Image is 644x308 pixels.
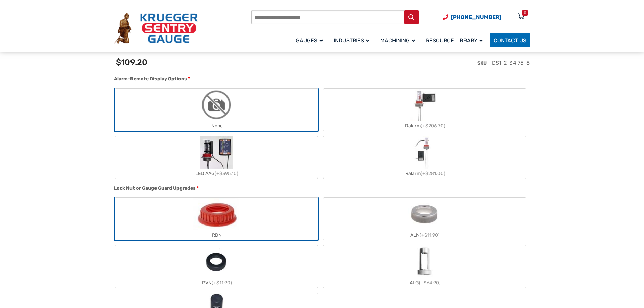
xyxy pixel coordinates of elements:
[477,60,487,66] span: SKU
[292,32,330,48] a: Gauges
[197,185,199,192] abbr: required
[323,230,526,240] div: ALN
[376,32,422,48] a: Machining
[380,37,415,44] span: Machining
[334,37,369,44] span: Industries
[330,32,376,48] a: Industries
[451,14,501,20] span: [PHONE_NUMBER]
[115,230,318,240] div: RDN
[215,171,238,176] span: (+$395.10)
[188,75,190,82] abbr: required
[443,13,501,21] a: Phone Number (920) 434-8860
[421,171,445,176] span: (+$281.00)
[115,245,318,288] label: PVN
[323,169,526,179] div: Ralarm
[114,76,187,82] span: Alarm-Remote Display Options
[114,185,196,191] span: Lock Nut or Gauge Guard Upgrades
[323,89,526,131] label: Dalarm
[212,280,232,286] span: (+$11.90)
[115,89,318,131] label: None
[422,32,490,48] a: Resource Library
[492,60,530,66] span: DS1-2-34.75-8
[115,136,318,179] label: LED AAG
[115,121,318,131] div: None
[323,245,526,288] label: ALG
[490,33,530,47] a: Contact Us
[114,13,198,44] img: Krueger Sentry Gauge
[115,169,318,179] div: LED AAG
[323,278,526,288] div: ALG
[524,10,526,16] div: 0
[426,37,483,44] span: Resource Library
[419,280,441,286] span: (+$64.90)
[420,232,440,238] span: (+$11.90)
[115,198,318,240] label: RDN
[421,123,445,129] span: (+$206.70)
[323,136,526,179] label: Ralarm
[323,121,526,131] div: Dalarm
[323,198,526,240] label: ALN
[494,37,526,44] span: Contact Us
[296,37,323,44] span: Gauges
[115,278,318,288] div: PVN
